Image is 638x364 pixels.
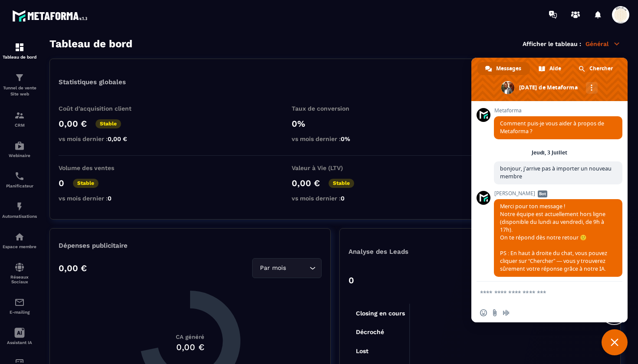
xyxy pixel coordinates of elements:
p: Stable [329,179,354,188]
span: 0 [108,195,112,202]
tspan: Closing en cours [356,310,405,317]
span: Chercher [589,62,613,75]
p: Automatisations [2,214,37,219]
p: Webinaire [2,153,37,158]
p: 0% [292,118,378,129]
span: Metaforma [494,108,622,114]
p: Afficher le tableau : [523,40,581,47]
p: Planificateur [2,184,37,188]
span: Merci pour ton message ! Notre équipe est actuellement hors ligne (disponible du lundi au vendred... [500,203,607,272]
p: Réseaux Sociaux [2,275,37,284]
p: CRM [2,123,37,128]
p: Taux de conversion [292,105,378,112]
tspan: Décroché [356,328,384,335]
p: 0,00 € [59,118,87,129]
p: vs mois dernier : [292,135,378,142]
p: Tableau de bord [2,55,37,59]
textarea: Entrez votre message... [480,289,600,297]
p: 0,00 € [292,178,320,188]
p: 0 [349,275,354,285]
p: Stable [95,119,121,128]
span: Comment puis-je vous aider à propos de Metaforma ? [500,120,604,135]
div: Aide [531,62,570,75]
a: formationformationTunnel de vente Site web [2,66,37,104]
img: formation [14,72,25,83]
div: Jeudi, 3 Juillet [532,150,567,155]
a: automationsautomationsEspace membre [2,225,37,256]
p: vs mois dernier : [59,195,145,202]
img: formation [14,42,25,52]
a: automationsautomationsWebinaire [2,134,37,164]
div: Autres canaux [586,82,598,94]
span: 0% [341,135,350,142]
span: 0 [341,195,345,202]
span: Envoyer un fichier [491,309,498,316]
p: Assistant IA [2,340,37,345]
img: email [14,297,25,308]
div: Chercher [571,62,622,75]
h3: Tableau de bord [49,38,132,50]
p: vs mois dernier : [292,195,378,202]
span: Insérer un emoji [480,309,487,316]
p: Dépenses publicitaire [59,242,322,249]
div: Messages [477,62,530,75]
p: vs mois dernier : [59,135,145,142]
a: schedulerschedulerPlanificateur [2,164,37,195]
p: 0,00 € [59,263,87,273]
a: formationformationTableau de bord [2,36,37,66]
img: formation [14,110,25,121]
img: automations [14,201,25,212]
span: bonjour, j'arrive pas à importer un nouveau membre [500,165,612,180]
div: Fermer le chat [602,329,628,355]
tspan: Lost [356,348,368,354]
span: 0,00 € [108,135,127,142]
p: Tunnel de vente Site web [2,85,37,97]
a: automationsautomationsAutomatisations [2,195,37,225]
input: Search for option [288,263,307,273]
a: emailemailE-mailing [2,291,37,321]
a: formationformationCRM [2,104,37,134]
p: Analyse des Leads [349,248,480,256]
p: 0 [59,178,64,188]
span: Bot [538,190,547,197]
p: E-mailing [2,310,37,315]
a: Assistant IA [2,321,37,351]
span: Aide [549,62,561,75]
p: Général [585,40,621,48]
p: Coût d'acquisition client [59,105,145,112]
img: automations [14,141,25,151]
img: social-network [14,262,25,272]
img: automations [14,232,25,242]
span: Message audio [503,309,510,316]
p: Espace membre [2,244,37,249]
span: Messages [496,62,521,75]
span: Par mois [258,263,288,273]
img: logo [12,8,90,24]
a: social-networksocial-networkRéseaux Sociaux [2,256,37,291]
span: [PERSON_NAME] [494,190,622,197]
img: scheduler [14,171,25,181]
p: Statistiques globales [59,78,126,86]
p: Volume des ventes [59,164,145,171]
div: Search for option [252,258,322,278]
p: Valeur à Vie (LTV) [292,164,378,171]
p: Stable [73,179,99,188]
